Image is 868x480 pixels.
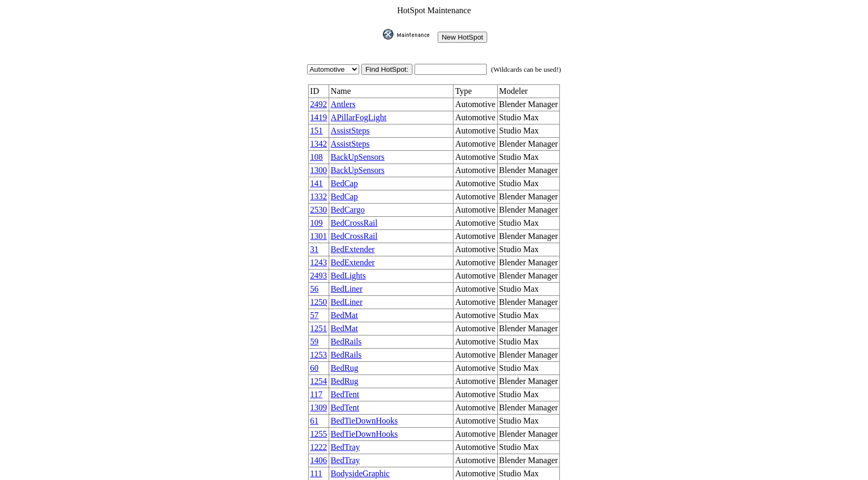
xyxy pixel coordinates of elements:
[331,179,358,188] a: BedCap
[310,245,319,254] a: 31
[453,401,497,415] td: Automotive
[497,454,560,467] td: Blender Manager
[438,32,488,43] input: New HotSpot
[310,113,327,122] a: 1419
[310,192,327,201] a: 1332
[310,297,327,306] a: 1250
[331,324,358,333] a: BedMat
[310,179,323,188] a: 141
[497,177,560,190] td: Studio Max
[331,166,384,175] a: BackUpSensors
[310,152,323,161] a: 108
[331,416,398,425] a: BedTieDownHooks
[453,164,497,177] td: Automotive
[497,138,560,151] td: Blender Manager
[453,454,497,467] td: Automotive
[331,271,366,280] a: BedLights
[310,284,319,293] a: 56
[310,232,327,241] a: 1301
[331,232,378,241] a: BedCrossRail
[453,283,497,296] td: Automotive
[310,139,327,148] a: 1342
[310,363,319,372] a: 60
[331,390,359,399] a: BedTent
[331,113,387,122] a: APillarFogLight
[497,335,560,349] td: Studio Max
[497,349,560,362] td: Blender Manager
[453,309,497,322] td: Automotive
[453,296,497,309] td: Automotive
[497,124,560,138] td: Studio Max
[308,85,329,98] td: ID
[307,5,562,16] td: HotSpot Maintenance
[310,416,319,425] a: 61
[331,218,378,227] a: BedCrossRail
[331,297,362,306] a: BedLiner
[453,349,497,362] td: Automotive
[497,270,560,283] td: Blender Manager
[310,403,327,412] a: 1309
[310,456,327,465] a: 1406
[331,403,359,412] a: BedTent
[453,111,497,124] td: Automotive
[497,283,560,296] td: Studio Max
[310,100,327,109] a: 2492
[453,85,497,98] td: Type
[453,256,497,270] td: Automotive
[331,350,362,359] a: BedRails
[453,415,497,428] td: Automotive
[497,190,560,204] td: Blender Manager
[331,311,358,320] a: BedMat
[310,258,327,267] a: 1243
[497,243,560,256] td: Studio Max
[329,85,453,98] td: Name
[453,98,497,111] td: Automotive
[453,243,497,256] td: Automotive
[331,126,370,135] a: AssistSteps
[497,362,560,375] td: Studio Max
[361,64,413,75] input: Find HotSpot:
[497,441,560,454] td: Studio Max
[497,415,560,428] td: Studio Max
[497,388,560,401] td: Studio Max
[310,126,323,135] a: 151
[453,362,497,375] td: Automotive
[497,164,560,177] td: Blender Manager
[497,111,560,124] td: Studio Max
[453,375,497,388] td: Automotive
[453,428,497,441] td: Automotive
[453,151,497,164] td: Automotive
[331,337,362,346] a: BedRails
[331,456,360,465] a: BedTray
[497,309,560,322] td: Studio Max
[331,258,375,267] a: BedExtender
[497,98,560,111] td: Blender Manager
[453,335,497,349] td: Automotive
[310,390,322,399] a: 117
[453,204,497,217] td: Automotive
[497,204,560,217] td: Blender Manager
[453,138,497,151] td: Automotive
[310,337,319,346] a: 59
[453,124,497,138] td: Automotive
[310,166,327,175] a: 1300
[453,388,497,401] td: Automotive
[331,139,370,148] a: AssistSteps
[497,401,560,415] td: Blender Manager
[310,350,327,359] a: 1253
[310,324,327,333] a: 1251
[453,230,497,243] td: Automotive
[310,377,327,386] a: 1254
[497,85,560,98] td: Modeler
[331,443,360,452] a: BedTray
[453,322,497,335] td: Automotive
[491,65,561,73] small: (Wildcards can be used!)
[331,205,365,214] a: BedCargo
[310,205,327,214] a: 2530
[331,192,358,201] a: BedCap
[497,375,560,388] td: Blender Manager
[331,152,384,161] a: BackUpSensors
[453,217,497,230] td: Automotive
[497,256,560,270] td: Blender Manager
[497,151,560,164] td: Studio Max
